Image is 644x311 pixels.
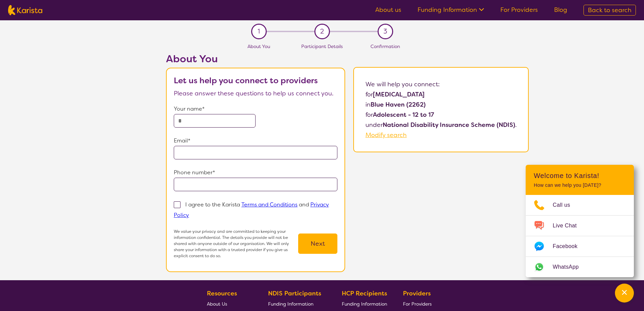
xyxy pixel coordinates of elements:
a: About us [375,6,401,14]
p: How can we help you [DATE]? [534,182,626,188]
p: for [365,89,517,99]
span: 2 [320,26,324,37]
button: Channel Menu [615,284,634,303]
span: 3 [383,26,387,37]
span: About You [247,43,270,49]
p: under . [365,120,517,130]
span: Live Chat [553,221,585,231]
span: 1 [258,26,260,37]
span: Funding Information [342,301,387,307]
p: We value your privacy and are committed to keeping your information confidential. The details you... [174,228,298,259]
ul: Choose channel [526,195,634,277]
span: Participant Details [301,43,343,49]
a: Back to search [583,5,636,16]
a: Modify search [365,131,407,139]
span: WhatsApp [553,262,587,272]
a: About Us [207,298,252,309]
p: I agree to the Karista and [174,201,329,219]
p: Your name* [174,104,337,114]
a: Blog [554,6,567,14]
button: Next [298,234,337,254]
p: in [365,99,517,110]
span: Back to search [588,6,631,14]
a: Terms and Conditions [241,201,297,208]
span: For Providers [403,301,432,307]
p: We will help you connect: [365,79,517,89]
p: for [365,110,517,120]
b: HCP Recipients [342,289,387,297]
span: About Us [207,301,227,307]
div: Channel Menu [526,165,634,277]
span: Funding Information [268,301,313,307]
span: Confirmation [371,43,400,49]
a: Funding Information [268,298,326,309]
a: Web link opens in a new tab. [526,257,634,277]
span: Call us [553,200,578,210]
b: Let us help you connect to providers [174,75,318,86]
img: Karista logo [8,5,42,15]
p: Phone number* [174,168,337,178]
b: Blue Haven (2262) [371,101,426,109]
b: NDIS Participants [268,289,321,297]
b: [MEDICAL_DATA] [373,90,425,98]
b: Resources [207,289,237,297]
p: Email* [174,136,337,146]
a: For Providers [403,298,434,309]
h2: Welcome to Karista! [534,172,626,180]
a: For Providers [500,6,538,14]
a: Funding Information [342,298,387,309]
b: Providers [403,289,431,297]
a: Funding Information [418,6,484,14]
p: Please answer these questions to help us connect you. [174,88,337,98]
b: National Disability Insurance Scheme (NDIS) [383,121,515,129]
b: Adolescent - 12 to 17 [373,111,434,119]
span: Facebook [553,241,586,251]
h2: About You [166,53,345,65]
